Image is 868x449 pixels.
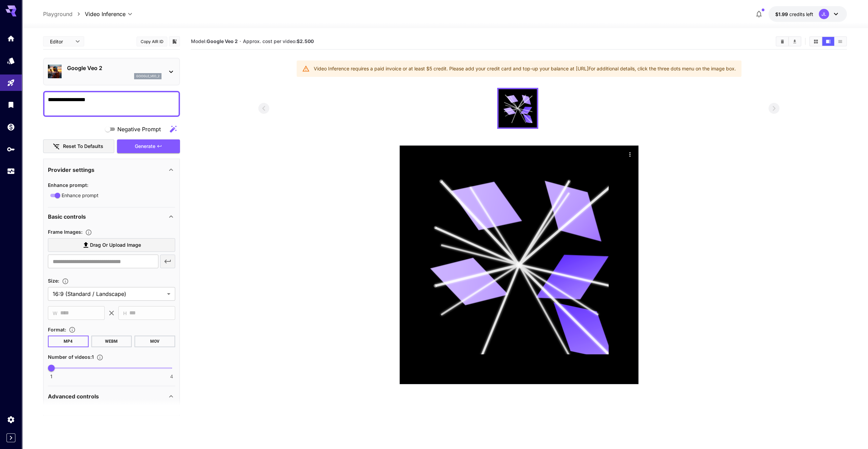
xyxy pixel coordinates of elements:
button: Adjust the dimensions of the generated image by specifying its width and height in pixels, or sel... [59,278,72,285]
div: Google Veo 2google_veo_2 [48,61,175,82]
p: google_veo_2 [136,74,159,79]
span: 4 [170,373,173,380]
button: MP4 [48,336,89,347]
a: Playground [43,10,73,18]
p: Basic controls [48,213,86,221]
button: Upload frame images. [82,229,95,236]
button: Specify how many videos to generate in a single request. Each video generation will be charged se... [94,354,106,361]
div: Home [7,34,15,43]
div: Advanced controls [48,388,175,405]
span: Enhance prompt : [48,182,88,188]
div: Actions [625,149,635,159]
div: $1.991 [775,11,813,18]
label: Drag or upload image [48,238,175,252]
div: Playground [7,79,15,87]
div: Video Inference requires a paid invoice or at least $5 credit. Please add your credit card and to... [314,63,736,75]
b: $2.500 [296,38,313,44]
span: Editor [50,38,71,45]
div: JL [819,9,829,19]
span: Drag or upload image [90,241,141,249]
p: · [239,37,241,45]
div: API Keys [7,145,15,153]
div: Provider settings [48,162,175,178]
div: Settings [7,415,15,424]
span: W [53,309,57,317]
div: Show videos in grid viewShow videos in video viewShow videos in list view [809,36,847,46]
button: Choose the file format for the output video. [66,326,78,333]
span: Number of videos : 1 [48,354,94,360]
span: H [123,309,127,317]
button: Show videos in video view [822,37,834,46]
span: 16:9 (Standard / Landscape) [53,290,164,298]
div: Usage [7,167,15,176]
button: MOV [134,336,175,347]
span: Model: [191,38,238,44]
span: 1 [50,373,52,380]
button: Download All [789,37,801,46]
b: Google Veo 2 [207,38,238,44]
span: credits left [789,11,813,17]
button: Expand sidebar [7,433,15,442]
button: Reset to defaults [43,139,114,153]
button: $1.991JL [768,6,847,22]
span: $1.99 [775,11,789,17]
span: Format : [48,327,66,332]
span: Generate [135,142,155,151]
p: Google Veo 2 [67,64,161,72]
div: Library [7,100,15,109]
button: Show videos in list view [834,37,846,46]
div: Models [7,56,15,65]
span: Size : [48,278,59,284]
span: Approx. cost per video: [243,38,313,44]
span: Video Inference [85,10,126,18]
button: Add to library [171,37,178,45]
span: Frame Images : [48,229,82,235]
button: Clear videos [776,37,788,46]
div: Clear videosDownload All [776,36,801,46]
div: Basic controls [48,208,175,225]
button: WEBM [91,336,132,347]
div: Wallet [7,123,15,131]
nav: breadcrumb [43,10,85,18]
button: Copy AIR ID [137,37,167,46]
button: Generate [117,139,180,153]
button: Show videos in grid view [810,37,822,46]
p: Advanced controls [48,392,99,400]
span: Negative Prompt [117,125,161,133]
span: Enhance prompt [62,192,99,199]
p: Provider settings [48,166,94,174]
